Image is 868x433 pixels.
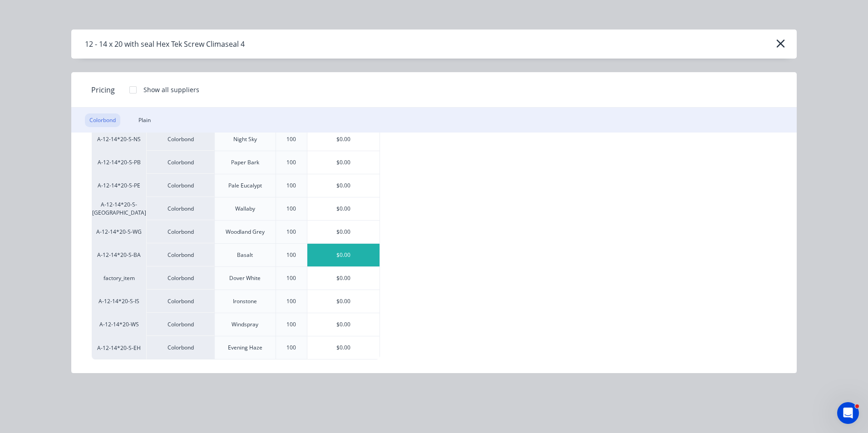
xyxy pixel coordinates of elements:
div: Plain [134,113,155,127]
div: $0.00 [307,174,380,197]
div: Colorbond [146,174,214,197]
div: Colorbond [146,128,214,151]
div: A-12-14*20-S-PB [92,151,146,174]
div: 100 [286,320,296,329]
div: factory_item [92,266,146,290]
div: Colorbond [146,336,214,359]
div: Ironstone [233,297,257,305]
div: 100 [286,274,296,282]
iframe: Intercom live chat [837,402,859,424]
div: 12 - 14 x 20 with seal Hex Tek Screw Climaseal 4 [85,39,245,49]
div: A-12-14*20-S-EH [92,336,146,359]
span: Pricing [91,84,115,95]
div: A-12-14*20-S-IS [92,290,146,313]
div: $0.00 [307,267,380,290]
div: A-12-14*20-S-WG [92,220,146,243]
div: Colorbond [85,113,120,127]
div: Dover White [229,274,261,282]
div: 100 [286,182,296,190]
div: 100 [286,228,296,236]
div: A-12-14*20-S-PE [92,174,146,197]
div: Colorbond [146,151,214,174]
div: $0.00 [307,128,380,151]
div: Colorbond [146,313,214,336]
div: 100 [286,205,296,213]
div: Night Sky [233,135,257,143]
div: Pale Eucalypt [228,182,262,190]
div: $0.00 [307,221,380,243]
div: Colorbond [146,266,214,290]
div: Colorbond [146,220,214,243]
div: 100 [286,297,296,305]
div: Colorbond [146,290,214,313]
div: $0.00 [307,313,380,336]
div: $0.00 [307,336,380,359]
div: 100 [286,158,296,167]
div: $0.00 [307,197,380,220]
div: Wallaby [235,205,255,213]
div: $0.00 [307,151,380,174]
div: 100 [286,135,296,143]
div: A-12-14*20-S-NS [92,128,146,151]
div: Windspray [232,320,258,329]
div: Evening Haze [228,344,262,352]
div: Colorbond [146,243,214,266]
div: 100 [286,251,296,259]
div: Colorbond [146,197,214,220]
div: A-12-14*20-WS [92,313,146,336]
div: Show all suppliers [143,85,199,94]
div: $0.00 [307,290,380,313]
div: A-12-14*20-S-BA [92,243,146,266]
div: Woodland Grey [226,228,265,236]
div: Basalt [237,251,253,259]
div: 100 [286,344,296,352]
div: $0.00 [307,244,380,266]
div: Paper Bark [231,158,259,167]
div: A-12-14*20-S-[GEOGRAPHIC_DATA] [92,197,146,220]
